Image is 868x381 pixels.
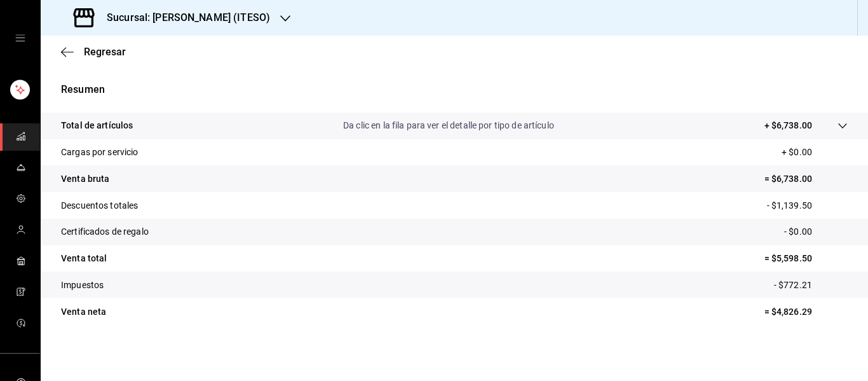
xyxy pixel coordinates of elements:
button: cajón abierto [15,33,25,43]
font: Resumen [61,83,105,95]
font: = $5,598.50 [764,253,812,263]
font: Total de artículos [61,120,133,130]
font: - $1,139.50 [767,200,812,211]
font: Da clic en la fila para ver el detalle por tipo de artículo [343,120,554,130]
font: Venta neta [61,307,106,317]
font: Sucursal: [PERSON_NAME] (ITESO) [107,11,270,24]
font: = $6,738.00 [764,174,812,184]
font: Impuestos [61,280,104,290]
font: Regresar [84,46,126,58]
font: - $772.21 [774,280,812,290]
font: + $0.00 [782,147,812,157]
font: Certificados de regalo [61,226,149,237]
font: Descuentos totales [61,200,138,211]
font: Cargas por servicio [61,147,139,157]
font: Venta bruta [61,174,109,184]
font: = $4,826.29 [764,307,812,317]
font: Venta total [61,253,107,263]
font: + $6,738.00 [764,120,812,130]
font: - $0.00 [784,226,812,237]
button: Regresar [61,46,126,58]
